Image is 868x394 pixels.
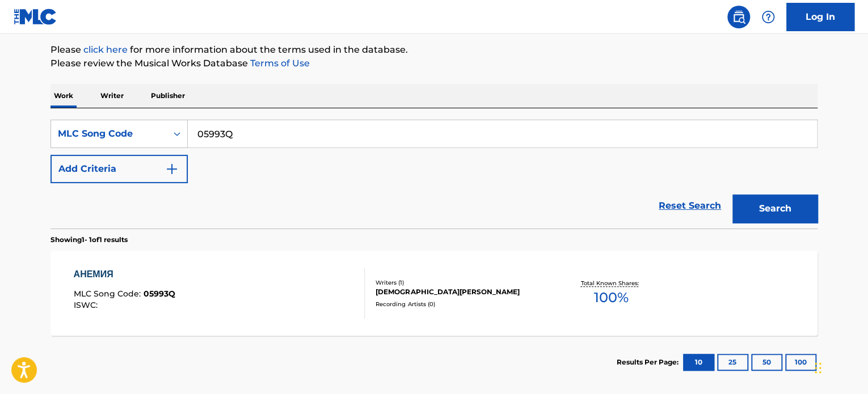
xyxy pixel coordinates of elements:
[14,9,57,25] img: MLC Logo
[50,120,818,228] form: Search Form
[97,84,127,108] p: Writer
[148,84,188,108] p: Publisher
[727,6,750,28] a: Public Search
[732,194,818,223] button: Search
[376,300,547,308] div: Recording Artists ( 0 )
[58,127,160,141] div: MLC Song Code
[732,10,745,24] img: search
[50,251,818,336] a: АНЕМИЯMLC Song Code:05993QISWC:Writers (1)[DEMOGRAPHIC_DATA][PERSON_NAME]Recording Artists (0)Tot...
[757,6,779,28] div: Help
[144,289,175,299] span: 05993Q
[786,3,854,31] a: Log In
[815,351,821,385] div: Drag
[50,84,77,108] p: Work
[50,57,818,70] p: Please review the Musical Works Database
[751,354,782,371] button: 50
[376,287,547,297] div: [DEMOGRAPHIC_DATA][PERSON_NAME]
[593,287,628,308] span: 100 %
[717,354,748,371] button: 25
[785,354,816,371] button: 100
[50,155,188,183] button: Add Criteria
[74,268,175,281] div: АНЕМИЯ
[83,44,128,55] a: click here
[74,289,144,299] span: MLC Song Code :
[617,357,681,367] p: Results Per Page:
[580,279,641,287] p: Total Known Shares:
[248,58,310,69] a: Terms of Use
[74,300,100,310] span: ISWC :
[653,193,727,218] a: Reset Search
[811,340,868,394] iframe: Chat Widget
[376,278,547,287] div: Writers ( 1 )
[761,10,775,24] img: help
[50,235,128,245] p: Showing 1 - 1 of 1 results
[165,162,179,176] img: 9d2ae6d4665cec9f34b9.svg
[50,43,818,57] p: Please for more information about the terms used in the database.
[683,354,714,371] button: 10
